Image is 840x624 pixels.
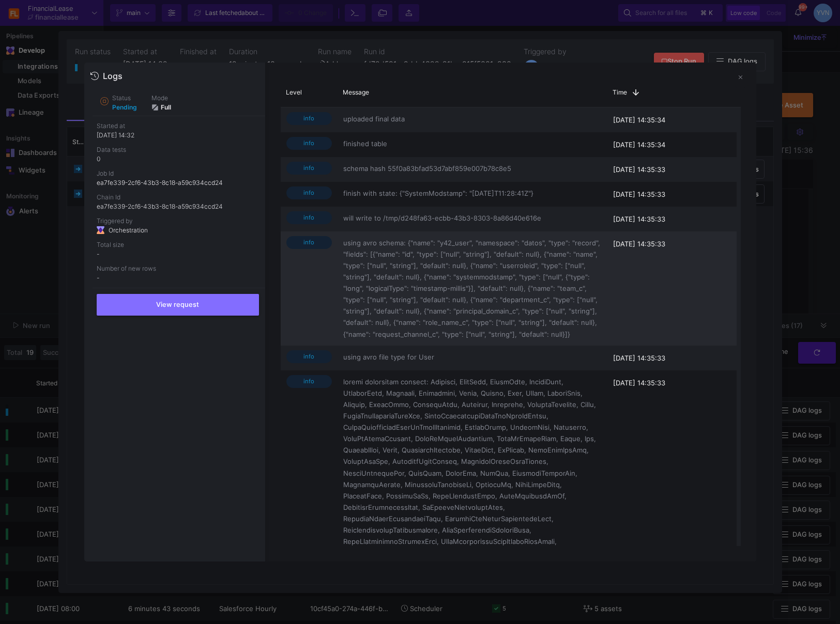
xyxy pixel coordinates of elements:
[613,88,627,96] span: Time
[286,375,332,388] span: info
[343,188,602,199] span: finish with state: {"SystemModstamp": "[DATE]T11:28:41Z"}
[343,351,602,363] span: using avro file type for User
[343,163,602,174] span: schema hash 55f0a83bfad53d7abf859e007b78c8e5
[156,301,199,308] span: View request
[97,202,265,211] p: ea7fe339-2cf6-43b3-8c18-a59c934ccd24
[286,186,332,199] span: info
[97,169,265,178] p: Job Id
[343,212,602,224] span: will write to /tmp/d248fa63-ecbb-43b3-8303-8a86d40e616e
[97,273,265,283] p: -
[97,249,265,259] p: -
[97,121,265,131] p: Started at
[286,88,302,96] span: Level
[286,112,332,125] span: info
[607,182,737,207] div: [DATE] 14:35:33
[286,162,332,175] span: info
[97,193,265,202] p: Chain Id
[112,103,137,112] p: pending
[97,145,265,154] p: Data tests
[286,350,332,363] span: info
[343,113,602,124] span: uploaded final data
[607,231,737,346] div: [DATE] 14:35:33
[343,138,602,149] span: finished table
[286,236,332,249] span: info
[97,226,104,234] img: Orchestration logo
[97,264,265,273] p: Number of new rows
[286,211,332,224] span: info
[607,207,737,231] div: [DATE] 14:35:33
[97,178,265,188] p: ea7fe339-2cf6-43b3-8c18-a59c934ccd24
[109,226,148,235] span: Orchestration
[97,216,265,226] p: Triggered by
[161,103,171,112] p: full
[112,93,137,103] p: Status
[286,137,332,150] span: info
[343,88,369,96] span: Message
[607,107,737,132] div: [DATE] 14:35:34
[97,154,265,164] p: 0
[103,71,123,81] div: Logs
[97,131,265,140] p: [DATE] 14:32
[607,346,737,370] div: [DATE] 14:35:33
[343,237,602,340] span: using avro schema: {"name": "y42_user", "namespace": "datos", "type": "record", "fields": [{"name...
[151,93,171,103] p: Mode
[97,294,259,316] button: View request
[607,157,737,182] div: [DATE] 14:35:33
[97,240,265,249] p: Total size
[607,132,737,157] div: [DATE] 14:35:34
